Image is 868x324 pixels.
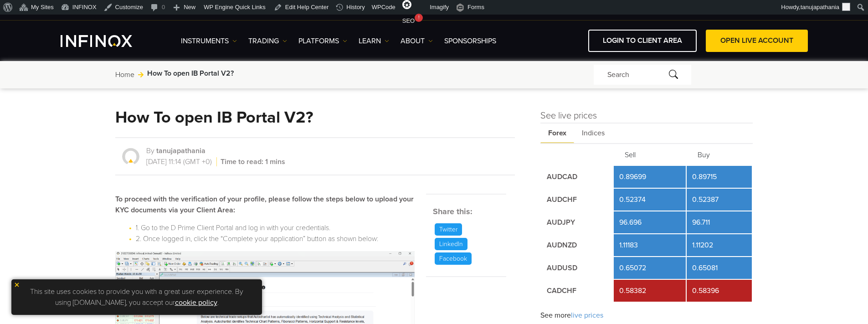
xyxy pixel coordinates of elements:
span: [DATE] 11:14 (GMT +0) [146,157,217,166]
span: Indices [574,123,612,143]
h4: See live prices [540,109,753,123]
td: 1.11183 [614,234,685,256]
td: AUDNZD [541,234,613,256]
span: tanujapathania [801,4,839,10]
a: tanujapathania [156,146,205,155]
img: yellow close icon [14,282,20,288]
span: How To open IB Portal V2? [147,68,234,79]
td: 0.52374 [614,189,685,211]
td: 1.11202 [687,234,752,256]
td: 96.696 [614,211,685,233]
img: arrow-right [138,72,144,77]
th: Sell [614,145,685,165]
span: live prices [571,311,603,320]
a: Home [115,69,134,80]
li: 2. Once logged in, click the “Complete your application” button as shown below: [136,233,406,244]
a: SPONSORSHIPS [444,36,496,46]
td: 0.58396 [687,280,752,302]
td: 96.711 [687,211,752,233]
h1: How To open IB Portal V2? [115,109,313,126]
td: 0.65081 [687,257,752,279]
td: AUDUSD [541,257,613,279]
h5: Share this: [433,206,506,218]
td: AUDCAD [541,166,613,188]
td: 0.65072 [614,257,685,279]
strong: To proceed with the verification of your profile, please follow the steps below to upload your KY... [115,195,414,215]
div: Search [594,65,691,85]
td: 0.89699 [614,166,685,188]
a: Twitter [433,223,464,236]
td: 0.58382 [614,280,685,302]
div: ! [415,14,423,22]
a: ABOUT [401,36,433,46]
td: AUDJPY [541,211,613,233]
td: CADCHF [541,280,613,302]
a: PLATFORMS [298,36,347,46]
td: AUDCHF [541,189,613,211]
a: LOGIN TO CLIENT AREA [588,30,697,52]
a: Learn [359,36,389,46]
th: Buy [687,145,752,165]
td: 0.89715 [687,166,752,188]
p: Facebook [435,252,472,265]
a: Facebook [433,252,473,265]
td: 0.52387 [687,189,752,211]
span: By [146,146,154,155]
span: Time to read: 1 mins [219,157,285,166]
p: Twitter [435,223,462,236]
a: INFINOX Logo [61,35,154,47]
a: OPEN LIVE ACCOUNT [706,30,808,52]
span: SEO [402,17,415,24]
a: TRADING [248,36,287,46]
a: LinkedIn [433,238,469,250]
a: Instruments [181,36,237,46]
p: This site uses cookies to provide you with a great user experience. By using [DOMAIN_NAME], you a... [16,284,257,310]
li: 1. Go to the D Prime Client Portal and log in with your credentials. [136,222,406,233]
a: cookie policy [175,298,217,307]
img: tanujapathania [122,148,139,165]
span: Forex [540,123,574,143]
p: LinkedIn [435,238,467,250]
